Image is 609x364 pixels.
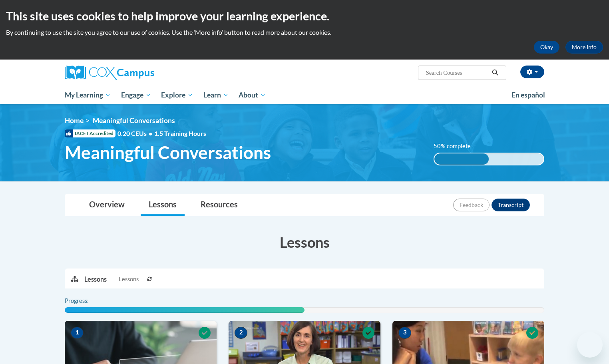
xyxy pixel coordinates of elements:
[577,332,603,358] iframe: Button to launch messaging window
[84,275,107,284] p: Lessons
[60,86,116,104] a: My Learning
[203,90,229,100] span: Learn
[6,28,603,37] p: By continuing to use the site you agree to our use of cookies. Use the ‘More info’ button to read...
[65,116,84,125] a: Home
[434,153,489,165] div: 50% complete
[65,90,111,100] span: My Learning
[65,129,115,137] span: IACET Accredited
[489,68,501,78] button: Search
[65,296,111,305] label: Progress:
[506,87,550,103] a: En español
[511,91,545,99] span: En español
[235,327,247,339] span: 2
[453,199,490,211] button: Feedback
[239,90,266,100] span: About
[65,232,544,252] h3: Lessons
[65,66,217,80] a: Cox Campus
[93,116,175,125] span: Meaningful Conversations
[141,195,185,216] a: Lessons
[116,86,156,104] a: Engage
[161,90,193,100] span: Explore
[117,129,154,138] span: 0.20 CEUs
[6,8,603,24] h2: This site uses cookies to help improve your learning experience.
[198,86,234,104] a: Learn
[81,195,133,216] a: Overview
[565,41,603,54] a: More Info
[121,90,151,100] span: Engage
[65,66,154,80] img: Cox Campus
[154,129,206,137] span: 1.5 Training Hours
[53,86,556,104] div: Main menu
[520,66,544,78] button: Account Settings
[434,142,480,151] label: 50% complete
[71,327,84,339] span: 1
[492,199,530,211] button: Transcript
[119,275,139,284] span: Lessons
[534,41,559,54] button: Okay
[149,129,152,137] span: •
[425,68,489,78] input: Search Courses
[193,195,246,216] a: Resources
[65,142,271,163] span: Meaningful Conversations
[234,86,271,104] a: About
[156,86,198,104] a: Explore
[398,327,411,339] span: 3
